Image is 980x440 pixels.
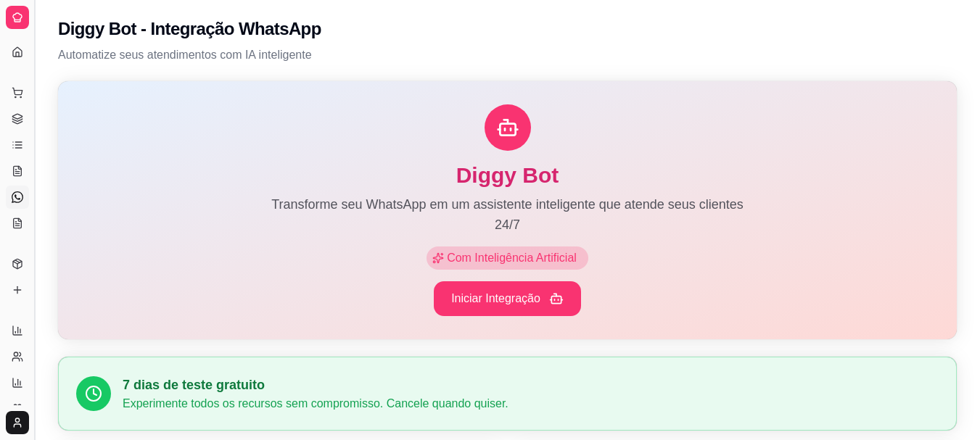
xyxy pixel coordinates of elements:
h1: Diggy Bot [81,162,934,188]
button: Iniciar Integração [434,281,581,316]
p: Automatize seus atendimentos com IA inteligente [58,46,957,64]
span: Com Inteligência Artificial [444,249,582,267]
h2: Diggy Bot - Integração WhatsApp [58,17,321,41]
p: Experimente todos os recursos sem compromisso. Cancele quando quiser. [123,395,939,412]
p: Transforme seu WhatsApp em um assistente inteligente que atende seus clientes 24/7 [264,194,752,235]
h3: 7 dias de teste gratuito [123,375,939,395]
